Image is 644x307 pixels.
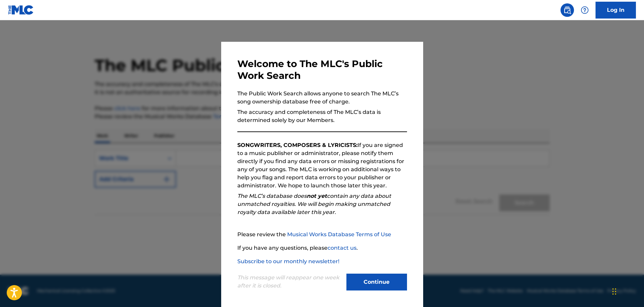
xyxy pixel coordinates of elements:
p: The Public Work Search allows anyone to search The MLC’s song ownership database free of charge. [237,90,407,106]
div: Drag [612,281,616,302]
p: The accuracy and completeness of The MLC’s data is determined solely by our Members. [237,108,407,124]
a: Subscribe to our monthly newsletter! [237,258,339,265]
a: Log In [596,2,636,19]
iframe: Chat Widget [610,275,644,307]
div: Help [578,3,591,17]
p: This message will reappear one week after it is closed. [237,274,342,290]
p: If you have any questions, please . [237,244,407,252]
img: MLC Logo [8,5,34,15]
em: The MLC’s database does contain any data about unmatched royalties. We will begin making unmatche... [237,193,391,215]
img: search [563,6,571,14]
img: help [581,6,589,14]
a: Musical Works Database Terms of Use [287,231,391,238]
a: contact us [328,245,357,251]
strong: SONGWRITERS, COMPOSERS & LYRICISTS: [237,142,358,148]
button: Continue [346,274,407,290]
strong: not yet [307,193,327,199]
p: If you are signed to a music publisher or administrator, please notify them directly if you find ... [237,141,407,190]
a: Public Search [561,3,574,17]
h3: Welcome to The MLC's Public Work Search [237,58,407,82]
p: Please review the [237,231,407,239]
